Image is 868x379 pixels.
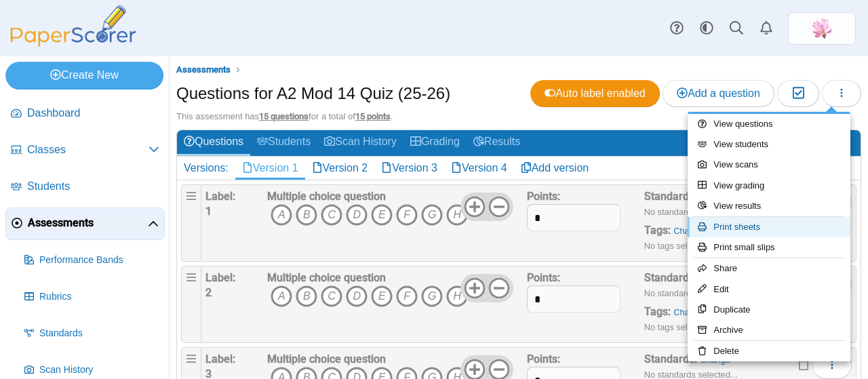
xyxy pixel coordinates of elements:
a: View students [688,134,850,155]
img: PaperScorer [5,5,141,47]
a: Version 2 [305,157,375,180]
i: H [446,285,468,307]
a: Scan History [317,130,403,155]
span: Assessments [176,64,231,75]
a: Create New [5,62,163,89]
div: Drag handle [181,184,201,262]
i: C [321,204,342,226]
u: 15 points [355,111,391,121]
i: B [296,285,317,307]
i: H [446,204,468,226]
i: A [271,204,292,226]
span: Assessments [28,216,148,231]
a: ps.MuGhfZT6iQwmPTCC [788,12,856,45]
a: Students [5,171,165,203]
a: Version 1 [235,157,305,180]
i: B [296,204,317,226]
small: No standards selected... [644,207,738,217]
a: Edit [688,279,850,300]
b: Multiple choice question [267,271,386,284]
i: C [321,285,342,307]
span: Dashboard [27,106,159,121]
b: Points: [527,271,560,284]
a: Alerts [751,14,781,43]
a: Print small slips [688,237,850,258]
b: 1 [205,205,212,218]
b: 2 [205,286,212,299]
span: Performance Bands [39,254,159,267]
a: Change [673,226,704,236]
a: Add a question [663,80,774,107]
i: D [346,204,368,226]
a: View scans [688,155,850,175]
a: Students [250,130,317,155]
a: Classes [5,134,165,167]
b: Multiple choice question [267,353,386,365]
i: F [396,285,418,307]
a: Print sheets [688,217,850,237]
a: View questions [688,114,850,134]
a: Share [688,258,850,279]
b: Label: [205,190,235,203]
u: 15 questions [259,111,309,121]
a: Change [673,307,704,317]
b: Standards: [644,271,697,284]
div: Drag handle [181,266,201,343]
span: Xinmei Li [811,18,833,39]
i: A [271,285,292,307]
a: Assessments [5,207,165,240]
i: G [421,285,443,307]
a: Grading [403,130,467,155]
a: Version 4 [444,157,514,180]
a: Archive [688,320,850,340]
span: Add a question [677,87,760,99]
a: Rubrics [19,281,165,313]
b: Multiple choice question [267,190,386,203]
a: View results [688,196,850,216]
a: Delete [688,341,850,361]
a: Questions [177,130,250,155]
a: Dashboard [5,98,165,130]
a: Version 3 [374,157,444,180]
i: E [371,285,393,307]
i: D [346,285,368,307]
b: Label: [205,353,235,365]
b: Standards: [644,353,697,365]
a: Duplicate [688,300,850,320]
div: This assessment has for a total of . [176,111,861,123]
b: Label: [205,271,235,284]
b: Tags: [644,305,671,318]
span: Auto label enabled [545,87,646,99]
span: Standards [39,327,159,340]
div: Versions: [177,157,235,180]
i: F [396,204,418,226]
i: E [371,204,393,226]
a: Results [467,130,527,155]
span: Scan History [39,363,159,377]
b: Points: [527,190,560,203]
img: ps.MuGhfZT6iQwmPTCC [811,18,833,39]
a: Add version [514,157,596,180]
h1: Questions for A2 Mod 14 Quiz (25-26) [176,82,450,105]
b: Points: [527,353,560,365]
span: Classes [27,142,149,157]
button: More options [812,352,852,379]
b: Standards: [644,190,697,203]
small: No tags selected... [644,322,716,332]
b: Tags: [644,224,671,237]
a: PaperScorer [5,37,141,49]
i: G [421,204,443,226]
a: Performance Bands [19,244,165,277]
small: No standards selected... [644,288,738,298]
span: Students [27,179,159,194]
a: Standards [19,317,165,350]
a: Auto label enabled [530,80,660,107]
a: Assessments [173,62,234,79]
span: Rubrics [39,290,159,304]
a: View grading [688,176,850,196]
small: No tags selected... [644,241,716,251]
